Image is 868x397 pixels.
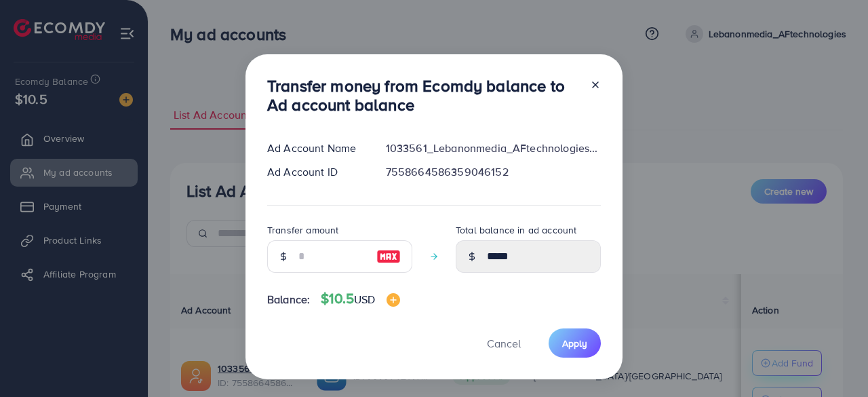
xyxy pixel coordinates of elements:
[354,292,375,307] span: USD
[487,336,521,351] span: Cancel
[810,336,858,387] iframe: Chat
[321,290,399,307] h4: $10.5
[267,292,310,307] span: Balance:
[376,248,401,265] img: image
[267,223,338,237] label: Transfer amount
[456,223,576,237] label: Total balance in ad account
[256,140,375,156] div: Ad Account Name
[562,337,587,350] span: Apply
[267,76,579,115] h3: Transfer money from Ecomdy balance to Ad account balance
[375,140,612,156] div: 1033561_Lebanonmedia_AFtechnologies_1759889050476
[256,164,375,180] div: Ad Account ID
[470,328,538,358] button: Cancel
[387,293,400,307] img: image
[375,164,612,180] div: 7558664586359046152
[549,328,601,358] button: Apply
